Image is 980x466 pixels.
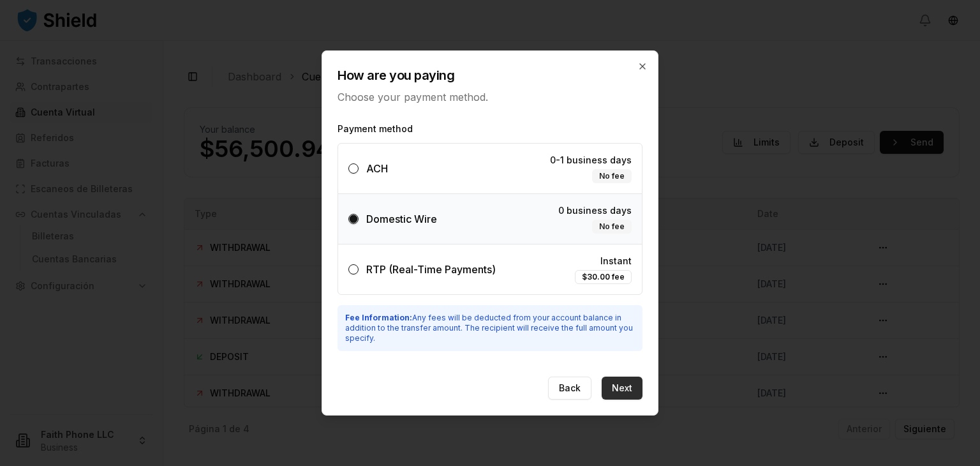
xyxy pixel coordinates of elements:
[550,154,632,167] span: 0-1 business days
[548,377,591,400] button: Back
[366,213,437,225] span: Domestic Wire
[600,255,632,267] span: Instant
[366,162,388,175] span: ACH
[345,313,635,343] p: Any fees will be deducted from your account balance in addition to the transfer amount. The recip...
[338,123,642,135] label: Payment method
[558,204,632,217] span: 0 business days
[348,214,359,224] button: Domestic Wire0 business daysNo fee
[345,313,412,322] strong: Fee Information:
[592,220,632,234] div: No fee
[348,163,359,174] button: ACH0-1 business daysNo fee
[592,169,632,183] div: No fee
[366,263,496,276] span: RTP (Real-Time Payments)
[338,89,642,105] p: Choose your payment method.
[348,264,359,274] button: RTP (Real-Time Payments)Instant$30.00 fee
[602,377,642,400] button: Next
[575,270,632,284] div: $30.00 fee
[338,66,642,84] h2: How are you paying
